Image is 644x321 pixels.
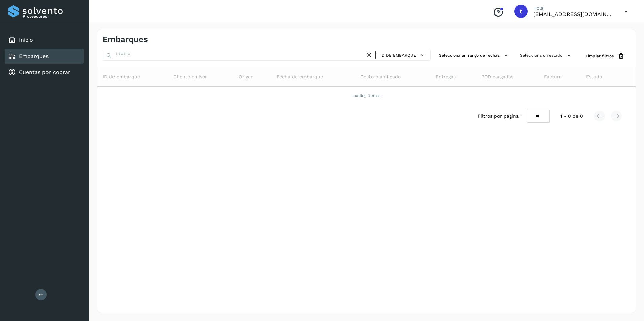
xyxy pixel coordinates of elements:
span: Factura [544,73,562,80]
button: Limpiar filtros [580,50,630,62]
span: Fecha de embarque [277,73,323,80]
span: Origen [239,73,254,80]
a: Embarques [19,53,49,59]
a: Inicio [19,37,33,43]
span: ID de embarque [103,73,140,80]
span: ID de embarque [380,52,416,58]
button: Selecciona un estado [517,50,575,61]
span: Estado [586,73,602,80]
span: Filtros por página : [478,113,522,120]
span: Limpiar filtros [586,53,614,59]
p: teamgcabrera@traffictech.com [533,11,614,17]
span: Cliente emisor [173,73,207,80]
h4: Embarques [103,35,148,44]
span: Costo planificado [360,73,401,80]
p: Hola, [533,5,614,11]
div: Embarques [5,49,84,64]
div: Cuentas por cobrar [5,65,84,80]
span: 1 - 0 de 0 [560,113,583,120]
a: Cuentas por cobrar [19,69,70,75]
button: ID de embarque [378,50,428,60]
button: Selecciona un rango de fechas [436,50,512,61]
div: Inicio [5,33,84,47]
p: Proveedores [23,14,81,19]
td: Loading items... [97,87,636,104]
span: Entregas [436,73,456,80]
span: POD cargadas [481,73,513,80]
